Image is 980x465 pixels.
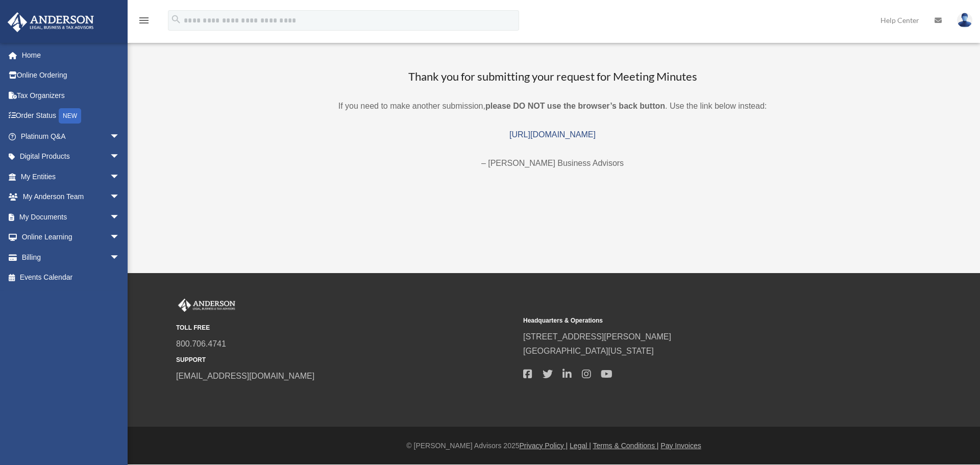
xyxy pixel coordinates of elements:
i: menu [138,14,150,27]
a: Pay Invoices [660,442,701,450]
p: If you need to make another submission, . Use the link below instead: [171,99,934,113]
small: TOLL FREE [176,323,516,333]
span: arrow_drop_down [110,247,130,268]
a: Events Calendar [7,267,135,288]
a: [URL][DOMAIN_NAME] [509,130,596,139]
a: Online Ordering [7,65,135,86]
a: [EMAIL_ADDRESS][DOMAIN_NAME] [176,372,314,380]
span: arrow_drop_down [110,146,130,167]
a: Order StatusNEW [7,106,135,127]
span: arrow_drop_down [110,126,130,147]
div: NEW [59,108,81,124]
a: Privacy Policy | [520,442,568,450]
a: Legal | [570,442,591,450]
div: © [PERSON_NAME] Advisors 2025 [128,439,980,452]
h3: Thank you for submitting your request for Meeting Minutes [171,69,934,85]
a: 800.706.4741 [176,339,226,348]
a: Terms & Conditions | [593,442,659,450]
img: Anderson Advisors Platinum Portal [176,299,237,312]
a: Platinum Q&Aarrow_drop_down [7,126,135,146]
img: User Pic [957,13,972,28]
a: Online Learningarrow_drop_down [7,227,135,248]
a: menu [138,18,150,27]
a: Home [7,45,135,65]
small: Headquarters & Operations [523,315,863,326]
a: Tax Organizers [7,85,135,106]
a: My Documentsarrow_drop_down [7,207,135,227]
a: My Anderson Teamarrow_drop_down [7,187,135,207]
a: Digital Productsarrow_drop_down [7,146,135,167]
a: Billingarrow_drop_down [7,247,135,267]
a: My Entitiesarrow_drop_down [7,166,135,187]
span: arrow_drop_down [110,166,130,187]
span: arrow_drop_down [110,187,130,208]
i: search [170,14,182,25]
small: SUPPORT [176,355,516,365]
span: arrow_drop_down [110,227,130,248]
img: Anderson Advisors Platinum Portal [5,12,97,32]
b: please DO NOT use the browser’s back button [485,102,665,110]
a: [GEOGRAPHIC_DATA][US_STATE] [523,347,654,355]
span: arrow_drop_down [110,207,130,228]
a: [STREET_ADDRESS][PERSON_NAME] [523,332,671,341]
p: – [PERSON_NAME] Business Advisors [171,156,934,170]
